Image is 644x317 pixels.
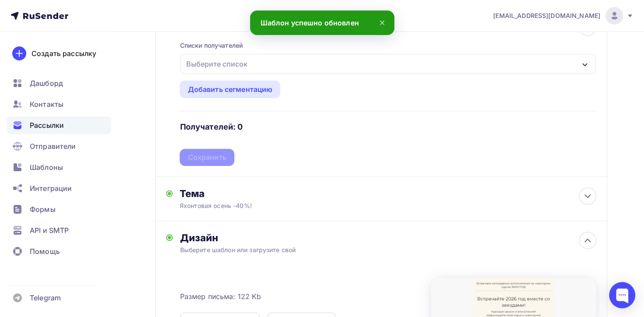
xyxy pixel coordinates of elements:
[188,84,272,95] div: Добавить сегментацию
[180,122,243,132] h4: Получателей: 0
[30,246,60,257] span: Помощь
[7,95,111,113] a: Контакты
[180,246,554,254] div: Выберите шаблон или загрузите свой
[180,187,352,200] div: Тема
[180,53,596,74] button: Выберите список
[30,225,69,236] span: API и SMTP
[7,137,111,155] a: Отправители
[30,99,63,109] span: Контакты
[180,232,596,244] div: Дизайн
[30,120,64,130] span: Рассылки
[493,7,634,25] a: [EMAIL_ADDRESS][DOMAIN_NAME]
[30,204,56,215] span: Формы
[30,292,61,303] span: Telegram
[7,158,111,176] a: Шаблоны
[7,74,111,92] a: Дашборд
[182,56,251,72] div: Выберите список
[31,48,96,59] div: Создать рассылку
[7,116,111,134] a: Рассылки
[180,291,261,302] span: Размер письма: 122 Kb
[30,183,72,194] span: Интеграции
[493,11,600,20] span: [EMAIL_ADDRESS][DOMAIN_NAME]
[7,201,111,218] a: Формы
[180,41,243,50] div: Списки получателей
[30,141,76,151] span: Отправители
[180,201,335,210] div: Яхонтовая осень -40%!
[30,162,63,173] span: Шаблоны
[30,78,63,88] span: Дашборд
